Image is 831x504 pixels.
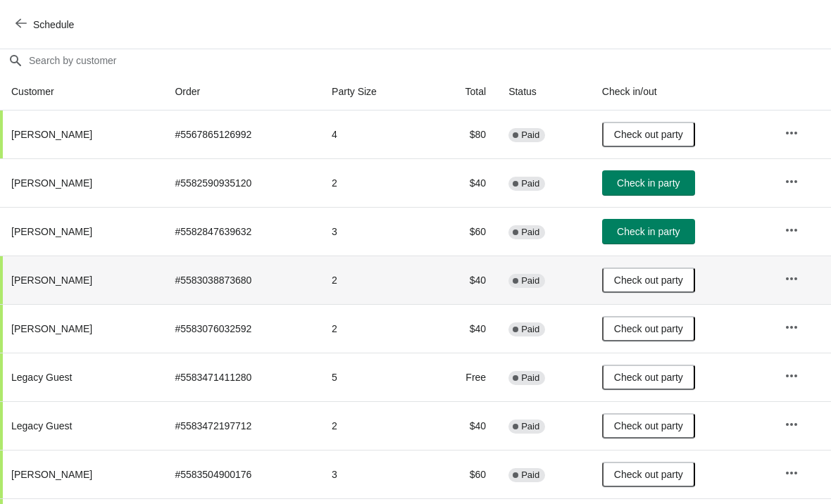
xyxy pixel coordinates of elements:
[602,365,695,390] button: Check out party
[11,275,92,286] span: [PERSON_NAME]
[320,304,427,353] td: 2
[521,130,539,141] span: Paid
[521,324,539,335] span: Paid
[427,158,497,207] td: $40
[163,401,320,450] td: # 5583472197712
[614,420,683,431] span: Check out party
[320,111,427,158] td: 4
[602,267,695,293] button: Check out party
[614,372,683,383] span: Check out party
[320,73,427,111] th: Party Size
[614,469,683,480] span: Check out party
[163,73,320,111] th: Order
[427,207,497,256] td: $60
[163,111,320,158] td: # 5567865126992
[11,469,92,480] span: [PERSON_NAME]
[602,413,695,439] button: Check out party
[617,226,680,237] span: Check in party
[614,129,683,140] span: Check out party
[427,256,497,304] td: $40
[427,353,497,401] td: Free
[427,450,497,498] td: $60
[320,158,427,207] td: 2
[602,122,695,147] button: Check out party
[163,450,320,498] td: # 5583504900176
[521,470,539,481] span: Paid
[163,207,320,256] td: # 5582847639632
[11,420,72,431] span: Legacy Guest
[521,372,539,384] span: Paid
[7,12,85,37] button: Schedule
[163,353,320,401] td: # 5583471411280
[521,275,539,286] span: Paid
[602,462,695,487] button: Check out party
[11,226,92,237] span: [PERSON_NAME]
[163,158,320,207] td: # 5582590935120
[11,372,72,383] span: Legacy Guest
[320,207,427,256] td: 3
[617,177,680,189] span: Check in party
[497,73,591,111] th: Status
[521,227,539,238] span: Paid
[11,323,92,334] span: [PERSON_NAME]
[320,353,427,401] td: 5
[591,73,773,111] th: Check in/out
[602,219,695,244] button: Check in party
[602,316,695,341] button: Check out party
[602,170,695,196] button: Check in party
[320,256,427,304] td: 2
[11,129,92,140] span: [PERSON_NAME]
[320,450,427,498] td: 3
[427,401,497,450] td: $40
[614,323,683,334] span: Check out party
[163,256,320,304] td: # 5583038873680
[33,19,74,30] span: Schedule
[11,177,92,189] span: [PERSON_NAME]
[320,401,427,450] td: 2
[427,304,497,353] td: $40
[163,304,320,353] td: # 5583076032592
[427,73,497,111] th: Total
[28,48,831,73] input: Search by customer
[521,421,539,432] span: Paid
[427,111,497,158] td: $80
[614,275,683,286] span: Check out party
[521,178,539,189] span: Paid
